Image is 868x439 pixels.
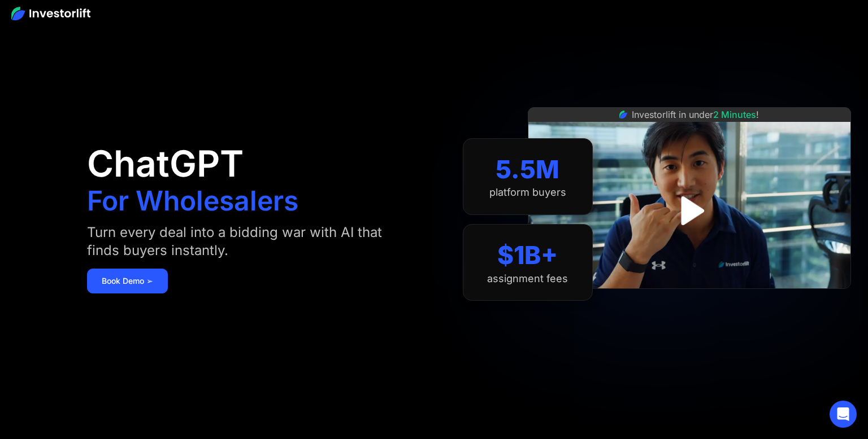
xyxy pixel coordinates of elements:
h1: For Wholesalers [87,187,298,214]
div: Open Intercom Messenger [830,401,857,428]
iframe: Customer reviews powered by Trustpilot [605,295,774,308]
a: open lightbox [664,186,714,236]
div: platform buyers [489,186,566,199]
div: $1B+ [497,240,558,270]
span: 2 Minutes [713,109,756,120]
div: assignment fees [487,273,568,285]
h1: ChatGPT [87,146,244,182]
div: Turn every deal into a bidding war with AI that finds buyers instantly. [87,223,401,260]
a: Book Demo ➢ [87,269,168,293]
div: 5.5M [496,155,559,185]
div: Investorlift in under ! [632,108,759,121]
